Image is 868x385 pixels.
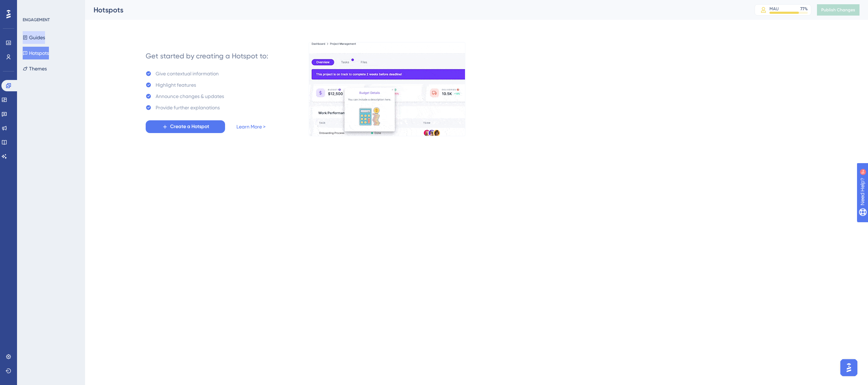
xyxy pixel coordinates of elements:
div: Hotspots [94,5,737,15]
span: Need Help? [17,2,44,10]
button: Guides [23,31,45,44]
div: Give contextual information [156,69,219,78]
div: ENGAGEMENT [23,17,50,23]
a: Learn More > [236,122,265,131]
iframe: UserGuiding AI Assistant Launcher [838,357,859,378]
div: 9+ [48,4,52,9]
div: MAU [769,6,779,12]
button: Publish Changes [817,4,859,16]
div: Provide further explanations [156,103,220,112]
img: a956fa7fe1407719453ceabf94e6a685.gif [309,42,465,136]
button: Hotspots [23,47,49,59]
span: Create a Hotspot [170,122,209,131]
div: Announce changes & updates [156,92,224,100]
button: Create a Hotspot [146,120,225,133]
span: Publish Changes [821,7,855,13]
button: Themes [23,62,47,75]
div: Highlight features [156,81,196,89]
div: 77 % [800,6,808,12]
div: Get started by creating a Hotspot to: [146,51,268,61]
